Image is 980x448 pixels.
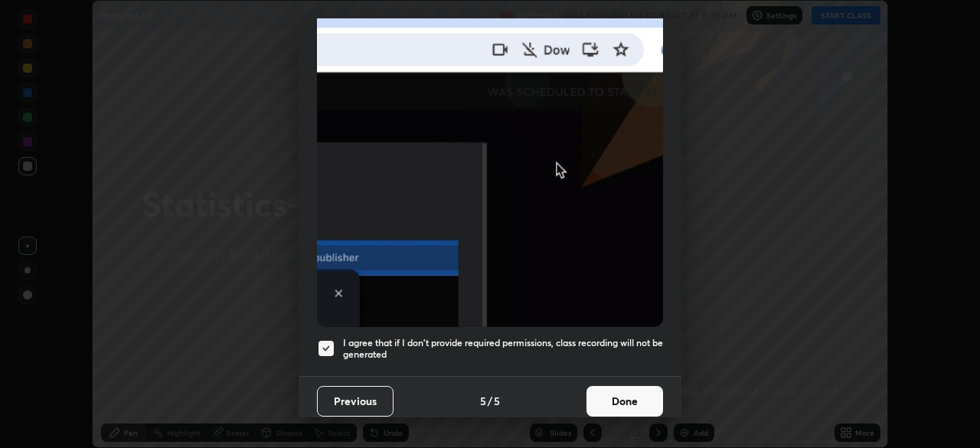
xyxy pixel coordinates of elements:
[494,393,500,409] h4: 5
[343,337,663,361] h5: I agree that if I don't provide required permissions, class recording will not be generated
[480,393,486,409] h4: 5
[488,393,492,409] h4: /
[586,386,663,417] button: Done
[317,386,394,417] button: Previous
